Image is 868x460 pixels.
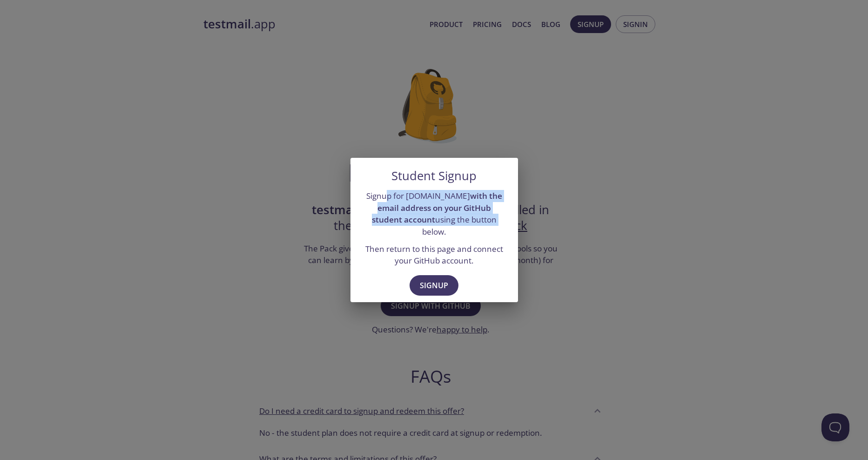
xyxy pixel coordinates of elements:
p: Then return to this page and connect your GitHub account. [362,243,507,267]
strong: with the email address on your GitHub student account [372,190,502,225]
button: Signup [410,275,458,296]
p: Signup for [DOMAIN_NAME] using the button below. [362,190,507,238]
span: Signup [420,279,448,292]
h5: Student Signup [391,169,477,183]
